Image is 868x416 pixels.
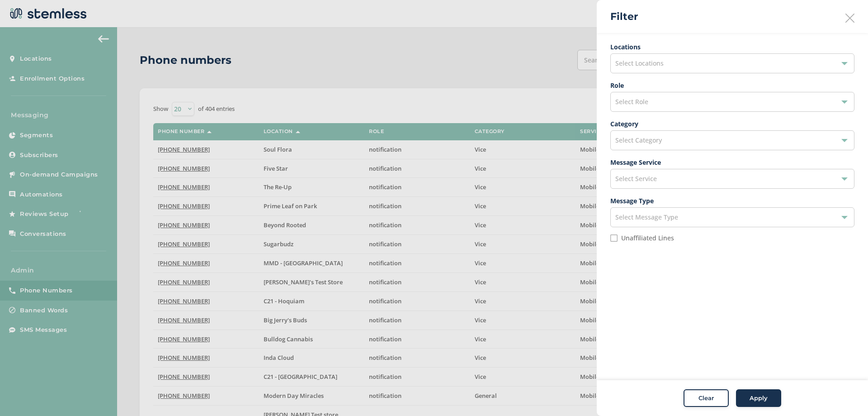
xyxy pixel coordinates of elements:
span: Select Category [615,136,662,144]
span: Select Service [615,174,657,183]
span: Clear [698,394,714,403]
button: Clear [684,389,729,407]
span: Select Role [615,97,648,106]
label: Message Service [610,158,854,167]
label: Category [610,119,854,129]
label: Role [610,81,854,90]
label: Message Type [610,196,854,206]
span: Select Locations [615,59,664,67]
span: Select Message Type [615,213,678,221]
h2: Filter [610,9,638,24]
iframe: Chat Widget [823,373,868,416]
label: Locations [610,42,854,52]
span: Apply [750,394,768,403]
button: Apply [736,389,781,407]
label: Unaffiliated Lines [621,235,674,241]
